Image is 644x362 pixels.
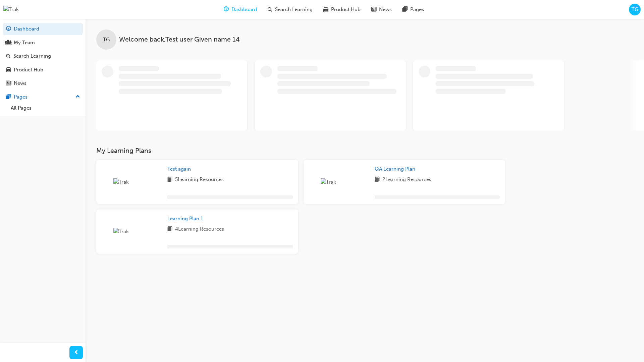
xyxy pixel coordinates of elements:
[119,36,240,44] span: Welcome back , Test user Given name 14
[14,66,43,74] div: Product Hub
[14,79,26,87] div: News
[629,4,641,15] button: TG
[175,176,224,184] span: 5 Learning Resources
[167,176,172,184] span: book-icon
[3,50,83,62] a: Search Learning
[6,40,11,46] span: people-icon
[3,23,83,35] a: Dashboard
[375,166,415,172] span: QA Learning Plan
[3,77,83,89] a: News
[167,225,172,234] span: book-icon
[397,3,429,16] a: pages-iconPages
[379,6,392,13] span: News
[6,53,11,59] span: search-icon
[6,67,11,73] span: car-icon
[167,215,206,223] a: Learning Plan 1
[321,178,358,186] img: Trak
[371,5,376,14] span: news-icon
[75,93,80,101] span: up-icon
[3,6,19,13] img: Trak
[3,91,83,103] button: Pages
[167,216,203,222] span: Learning Plan 1
[218,3,262,16] a: guage-iconDashboard
[14,93,28,101] div: Pages
[402,5,408,14] span: pages-icon
[318,3,366,16] a: car-iconProduct Hub
[231,6,257,13] span: Dashboard
[6,80,11,86] span: news-icon
[375,176,380,184] span: book-icon
[375,165,418,173] a: QA Learning Plan
[113,228,150,236] img: Trak
[113,178,150,186] img: Trak
[366,3,397,16] a: news-iconNews
[3,64,83,76] a: Product Hub
[632,6,638,13] span: TG
[3,21,83,91] button: DashboardMy TeamSearch LearningProduct HubNews
[175,225,224,234] span: 4 Learning Resources
[13,52,51,60] div: Search Learning
[14,39,35,47] div: My Team
[410,6,424,13] span: Pages
[167,166,191,172] span: Test again
[3,37,83,49] a: My Team
[268,5,272,14] span: search-icon
[382,176,431,184] span: 2 Learning Resources
[6,94,11,100] span: pages-icon
[262,3,318,16] a: search-iconSearch Learning
[103,36,110,44] span: TG
[224,5,229,14] span: guage-icon
[331,6,361,13] span: Product Hub
[74,349,79,357] span: prev-icon
[275,6,313,13] span: Search Learning
[8,103,83,113] a: All Pages
[96,147,505,155] h3: My Learning Plans
[167,165,194,173] a: Test again
[323,5,328,14] span: car-icon
[6,26,11,32] span: guage-icon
